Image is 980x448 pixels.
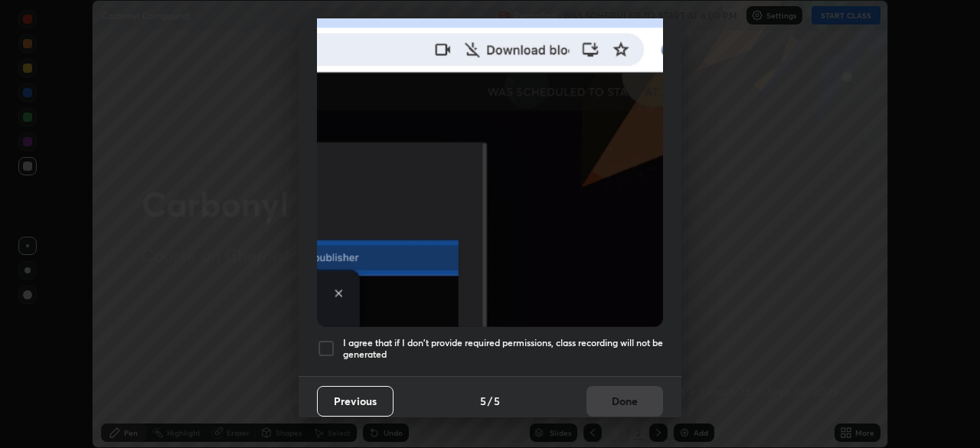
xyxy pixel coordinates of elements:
[317,386,394,417] button: Previous
[494,393,500,409] h4: 5
[343,337,663,361] h5: I agree that if I don't provide required permissions, class recording will not be generated
[480,393,486,409] h4: 5
[488,393,492,409] h4: /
